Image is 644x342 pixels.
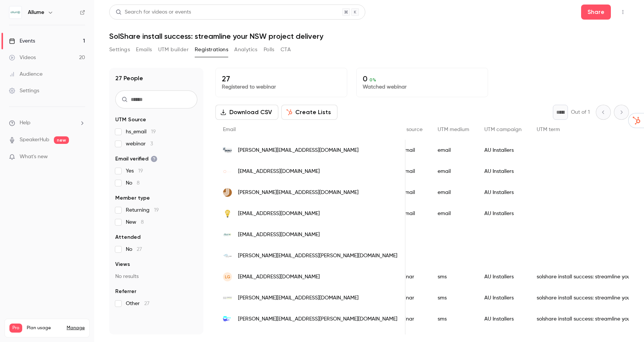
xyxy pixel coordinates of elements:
span: New [126,218,144,226]
div: AU Installers [477,203,529,224]
button: Create Lists [281,105,337,120]
span: Pro [9,324,22,333]
span: [EMAIL_ADDRESS][DOMAIN_NAME] [238,210,320,218]
a: Manage [67,325,85,331]
img: inspireenergy.com.au [223,146,232,155]
div: Videos [9,54,36,61]
span: Views [115,261,130,268]
span: [PERSON_NAME][EMAIL_ADDRESS][DOMAIN_NAME] [238,294,359,302]
span: No [126,246,142,253]
div: webinar [387,287,430,308]
h6: Allume [28,9,44,16]
span: Member type [115,194,150,202]
h1: 27 People [115,74,143,83]
div: webinar [387,308,430,330]
span: 8 [137,180,140,186]
div: sms [430,308,477,330]
div: Settings [9,87,39,95]
div: Events [9,37,35,45]
div: sms [430,266,477,287]
p: No results [115,273,197,280]
img: megawattpower.com.au [223,315,232,324]
iframe: Noticeable Trigger [76,154,85,160]
div: AU Installers [477,287,529,308]
div: AU Installers [477,308,529,330]
div: webinar [387,266,430,287]
button: CTA [281,44,291,56]
div: AU Installers [477,182,529,203]
span: 27 [137,247,142,252]
p: 0 [363,74,482,83]
span: UTM Source [115,116,146,124]
span: [PERSON_NAME][EMAIL_ADDRESS][DOMAIN_NAME] [238,147,359,154]
p: Watched webinar [363,83,482,91]
div: Audience [9,70,43,78]
span: [PERSON_NAME][EMAIL_ADDRESS][DOMAIN_NAME] [238,189,359,197]
div: AU Installers [477,266,529,287]
button: Share [581,5,611,20]
section: facet-groups [115,116,197,307]
span: 19 [154,208,159,213]
img: intellihub.com.au [223,251,232,260]
span: Referrer [115,288,136,295]
span: webinar [126,140,153,148]
div: hs_email [387,182,430,203]
div: sms [430,287,477,308]
span: hs_email [126,128,156,136]
span: UTM campaign [484,127,522,132]
button: UTM builder [158,44,189,56]
p: 27 [222,74,341,83]
div: email [430,182,477,203]
img: allumeenergy.com.au [223,230,232,239]
span: What's new [20,153,48,161]
img: Allume [9,6,21,18]
div: hs_email [387,203,430,224]
div: AU Installers [477,140,529,161]
span: UTM term [537,127,560,132]
button: Analytics [234,44,258,56]
span: UTM medium [438,127,469,132]
span: Email verified [115,155,157,163]
div: hs_email [387,161,430,182]
span: Attended [115,234,140,241]
button: Settings [109,44,130,56]
img: keanenergy.com [223,209,232,218]
img: joomi.com.au [223,188,232,197]
span: Plan usage [27,325,62,331]
p: Out of 1 [571,108,590,116]
span: [EMAIL_ADDRESS][DOMAIN_NAME] [238,168,320,176]
span: Email [223,127,236,132]
span: [EMAIL_ADDRESS][DOMAIN_NAME] [238,231,320,239]
span: [EMAIL_ADDRESS][DOMAIN_NAME] [238,273,320,281]
span: [PERSON_NAME][EMAIL_ADDRESS][PERSON_NAME][DOMAIN_NAME] [238,252,397,260]
img: activensw.com.au [223,170,232,173]
button: Download CSV [215,105,278,120]
button: Registrations [195,44,228,56]
div: email [430,140,477,161]
span: Help [20,119,31,127]
img: sce-energysolutions.com.au [223,293,232,302]
span: Returning [126,206,159,214]
span: Yes [126,167,143,175]
span: 3 [150,141,153,147]
span: new [54,136,69,144]
span: Other [126,300,150,307]
div: hs_email [387,140,430,161]
span: LG [225,273,230,280]
div: email [430,161,477,182]
p: Registered to webinar [222,83,341,91]
div: AU Installers [477,161,529,182]
button: Emails [136,44,152,56]
div: Search for videos or events [116,8,191,16]
span: 8 [141,220,144,225]
span: 19 [138,168,143,174]
span: [PERSON_NAME][EMAIL_ADDRESS][PERSON_NAME][DOMAIN_NAME] [238,315,397,323]
span: 19 [151,129,156,134]
span: 27 [144,301,150,306]
span: 0 % [369,77,376,82]
span: UTM source [394,127,423,132]
a: SpeakerHub [20,136,49,144]
h1: SolShare install success: streamline your NSW project delivery [109,32,629,41]
span: No [126,179,140,187]
div: email [430,203,477,224]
